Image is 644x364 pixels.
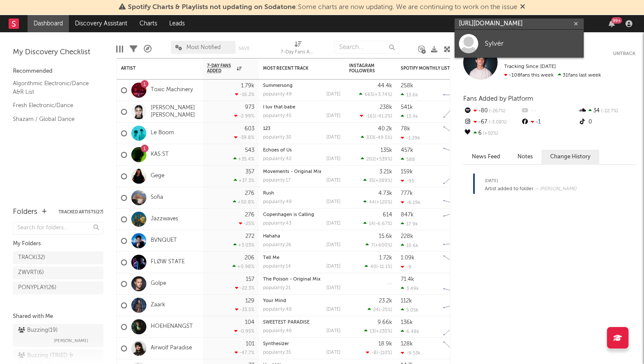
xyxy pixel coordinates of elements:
div: 3.21k [379,169,392,175]
span: 35 [369,179,374,183]
svg: Chart title [440,101,478,123]
div: 614 [383,212,392,218]
div: 357 [245,169,254,175]
div: Shared with Me [13,312,103,322]
span: 24 [373,308,379,312]
span: — [PERSON_NAME] [535,187,576,191]
svg: Chart title [440,295,478,316]
div: -9 [401,264,412,270]
div: Tell Me [263,256,341,260]
div: popularity: 45 [263,114,291,118]
svg: Chart title [440,80,478,101]
div: Synthesizer [263,342,341,346]
div: Most Recent Track [263,66,328,71]
a: ZWVRT(6) [13,266,103,279]
div: Folders [13,207,37,217]
a: Leads [163,15,191,32]
a: Discovery Assistant [69,15,133,32]
a: Gege [151,173,164,180]
div: Your Mind [263,299,341,303]
div: 159k [401,169,413,175]
span: -161 [365,114,375,119]
div: -16.2 % [235,92,254,97]
span: +600 % [375,243,391,248]
a: Golpe [151,280,166,287]
div: 123 [263,126,341,131]
div: My Folders [13,239,103,249]
a: Summersong [263,83,293,88]
div: 6 [463,128,520,139]
a: 123 [263,126,270,131]
div: 7-Day Fans Added (7-Day Fans Added) [281,47,315,58]
div: 101 [246,341,254,347]
div: -22.3 % [235,285,254,291]
div: ( ) [365,264,392,269]
a: Algorithmic Electronic/Dance A&R List [13,79,95,96]
div: [DATE] [326,157,341,161]
span: -41.2 % [376,114,391,119]
div: 135k [381,148,392,153]
div: 17.9k [401,221,418,227]
div: 71.4k [401,277,414,282]
span: +120 % [376,200,391,205]
div: 6.48k [401,329,419,334]
div: Rush [263,191,341,196]
span: +289 % [375,179,391,183]
div: Edit Columns [116,37,123,62]
div: 3.49k [401,286,419,291]
div: [DATE] [326,178,341,183]
button: 99+ [609,20,615,27]
div: Instagram Followers [349,63,379,74]
a: Hahaha [263,234,280,239]
span: Dismiss [520,4,525,11]
div: -80 [463,105,520,117]
a: I luv that babe [263,105,295,110]
span: -8 [372,351,377,355]
div: 13.6k [401,92,418,98]
div: 603 [245,126,254,132]
div: popularity: 35 [263,350,291,355]
div: 23.2k [379,298,392,304]
a: Movements - Original Mix [263,170,322,174]
div: 13.4k [401,114,418,119]
div: [DATE] [326,329,341,333]
a: Zaark [151,302,165,309]
svg: Chart title [440,316,478,338]
span: Artist added to folder. [485,186,535,191]
div: +35.4 % [233,156,254,162]
svg: Chart title [440,166,478,187]
a: HOEHENANGST [151,323,193,330]
div: Filters [130,37,137,62]
a: TRACK(32) [13,251,103,264]
div: A&R Pipeline [144,37,152,62]
span: 40 [370,265,376,269]
div: 157 [246,277,254,282]
div: Recommended [13,66,103,77]
div: My Discovery Checklist [13,47,103,58]
div: +37.3 % [234,178,254,183]
div: popularity: 49 [263,92,292,97]
a: The Poison - Original Mix [263,277,321,282]
div: 4.73k [378,191,392,196]
div: 1.72k [379,255,392,261]
div: [DATE] [326,350,341,355]
div: [DATE] [326,243,341,247]
a: PONYPLAY(26) [13,281,103,294]
div: [DATE] [326,221,341,226]
a: Rush [263,191,274,196]
button: Tracked Artists(27) [59,210,103,214]
div: The Poison - Original Mix [263,277,341,282]
span: 7 [371,243,374,248]
a: Le Boom [151,130,174,137]
div: 272 [245,234,254,239]
a: Copenhagen is Calling [263,213,314,217]
div: 40.2k [378,126,392,132]
button: Notes [509,150,542,164]
a: FLØW STATE [151,259,185,266]
div: -67 [463,117,520,128]
div: 777k [401,191,413,196]
a: Shazam / Global Dance [13,114,95,124]
div: -33.5 % [235,307,254,312]
span: Most Notified [186,45,221,50]
a: Jazzwaves [151,216,178,223]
